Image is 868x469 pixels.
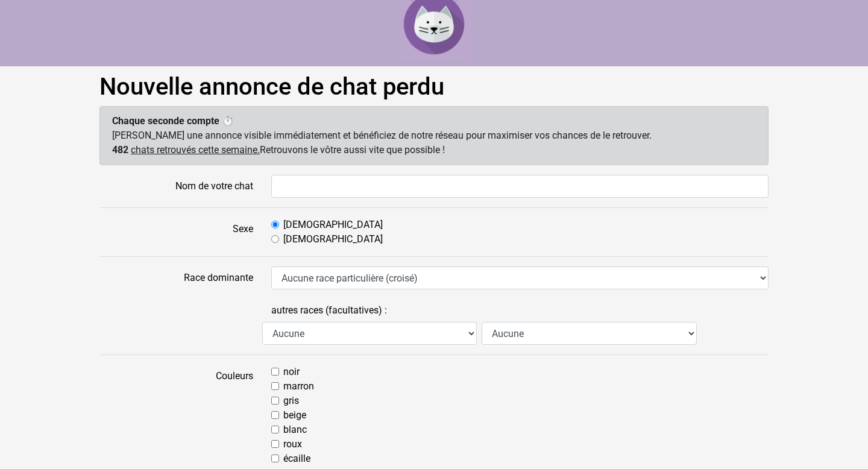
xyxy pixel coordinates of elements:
[283,452,310,466] label: écaille
[283,423,307,437] label: blanc
[283,232,383,247] label: [DEMOGRAPHIC_DATA]
[283,437,302,452] label: roux
[283,408,306,423] label: beige
[112,115,234,127] strong: Chaque seconde compte ⏱️
[90,365,262,466] label: Couleurs
[90,175,262,198] label: Nom de votre chat
[131,144,260,156] u: chats retrouvés cette semaine.
[90,266,262,289] label: Race dominante
[271,299,387,322] label: autres races (facultatives) :
[283,365,300,379] label: noir
[112,144,128,156] span: 482
[283,394,299,408] label: gris
[283,379,314,394] label: marron
[90,218,262,247] label: Sexe
[99,106,769,165] div: [PERSON_NAME] une annonce visible immédiatement et bénéficiez de notre réseau pour maximiser vos ...
[271,221,279,228] input: [DEMOGRAPHIC_DATA]
[99,72,769,101] h1: Nouvelle annonce de chat perdu
[271,235,279,243] input: [DEMOGRAPHIC_DATA]
[283,218,383,232] label: [DEMOGRAPHIC_DATA]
